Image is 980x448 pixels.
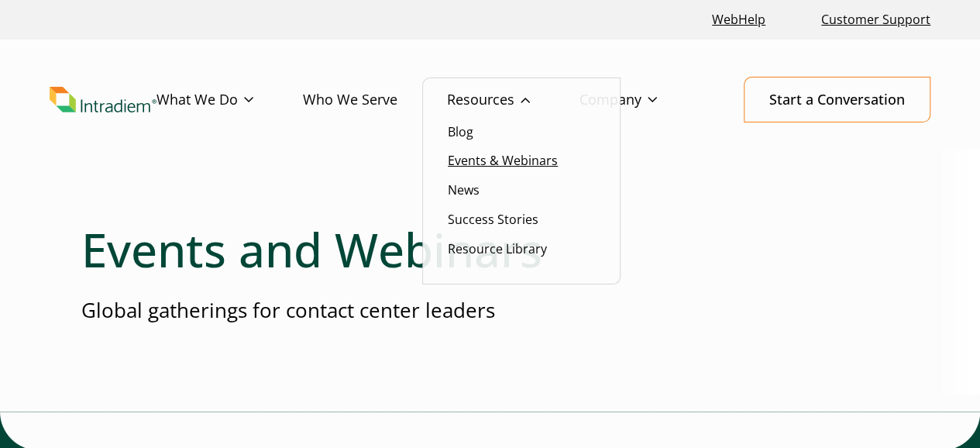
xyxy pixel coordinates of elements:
[448,181,480,198] a: News
[448,123,473,140] a: Blog
[50,87,156,113] a: Link to homepage of Intradiem
[448,211,538,228] a: Success Stories
[156,78,303,122] a: What We Do
[448,152,558,169] a: Events & Webinars
[744,77,930,122] a: Start a Conversation
[303,78,447,122] a: Who We Serve
[50,87,156,113] img: Intradiem
[81,222,899,277] h1: Events and Webinars
[706,3,772,36] a: Link opens in a new window
[815,3,937,36] a: Customer Support
[579,78,707,122] a: Company
[447,78,579,122] a: Resources
[448,240,547,257] a: Resource Library
[81,296,899,325] p: Global gatherings for contact center leaders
